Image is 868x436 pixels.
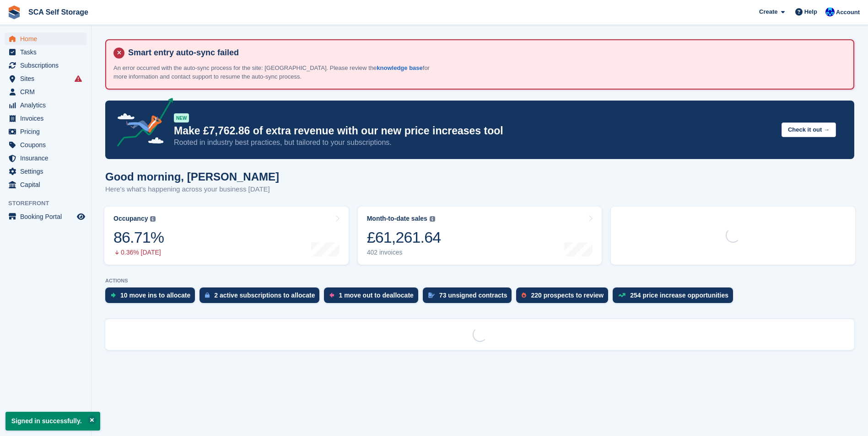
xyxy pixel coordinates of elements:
a: menu [5,138,86,151]
div: 2 active subscriptions to allocate [214,292,315,299]
span: Help [804,7,817,16]
img: contract_signature_icon-13c848040528278c33f63329250d36e43548de30e8caae1d1a13099fd9432cc5.svg [428,292,435,298]
a: 73 unsigned contracts [423,287,517,308]
a: 2 active subscriptions to allocate [199,287,324,308]
a: menu [5,178,86,191]
span: Sites [20,72,75,85]
p: ACTIONS [105,278,854,284]
img: move_ins_to_allocate_icon-fdf77a2bb77ea45bf5b3d319d69a93e2d87916cf1d5bf7949dd705db3b84f3ca.svg [111,292,116,298]
span: Storefront [8,199,91,208]
a: menu [5,46,86,58]
a: Preview store [75,211,86,222]
a: Month-to-date sales £61,261.64 402 invoices [358,207,602,265]
a: 254 price increase opportunities [613,287,738,308]
a: knowledge base [377,64,422,71]
img: icon-info-grey-7440780725fd019a000dd9b08b2336e03edf1995a4989e88bcd33f0948082b44.svg [150,216,156,222]
div: 1 move out to deallocate [339,292,413,299]
a: menu [5,72,86,85]
img: Kelly Neesham [825,7,835,16]
span: Subscriptions [20,59,75,72]
div: 86.71% [113,228,164,247]
a: menu [5,165,86,178]
p: Signed in successfully. [5,412,100,431]
a: menu [5,112,86,125]
span: Coupons [20,138,75,151]
div: 402 invoices [367,249,441,256]
a: 220 prospects to review [516,287,613,308]
span: Analytics [20,99,75,112]
span: Insurance [20,152,75,165]
span: Tasks [20,46,75,58]
p: Rooted in industry best practices, but tailored to your subscriptions. [174,138,774,148]
div: 220 prospects to review [531,292,604,299]
a: menu [5,210,86,223]
img: stora-icon-8386f47178a22dfd0bd8f6a31ec36ba5ce8667c1dd55bd0f319d3a0aa187defe.svg [7,5,21,19]
img: price_increase_opportunities-93ffe204e8149a01c8c9dc8f82e8f89637d9d84a8eef4429ea346261dce0b2c0.svg [618,293,625,297]
div: 254 price increase opportunities [630,292,728,299]
img: move_outs_to_deallocate_icon-f764333ba52eb49d3ac5e1228854f67142a1ed5810a6f6cc68b1a99e826820c5.svg [329,292,334,298]
h1: Good morning, [PERSON_NAME] [105,170,279,183]
span: CRM [20,85,75,98]
span: Account [836,8,860,17]
button: Check it out → [782,122,836,138]
span: Home [20,32,75,45]
a: menu [5,59,86,72]
div: Occupancy [113,215,148,223]
a: menu [5,125,86,138]
span: Create [759,7,777,16]
div: NEW [174,113,189,122]
a: menu [5,85,86,98]
div: £61,261.64 [367,228,441,247]
i: Smart entry sync failures have occurred [75,75,82,82]
p: An error occurred with the auto-sync process for the site: [GEOGRAPHIC_DATA]. Please review the f... [113,64,434,81]
h4: Smart entry auto-sync failed [124,48,846,58]
img: price-adjustments-announcement-icon-8257ccfd72463d97f412b2fc003d46551f7dbcb40ab6d574587a9cd5c0d94... [109,98,173,150]
div: 10 move ins to allocate [120,292,190,299]
p: Make £7,762.86 of extra revenue with our new price increases tool [174,124,774,138]
span: Booking Portal [20,210,75,223]
span: Capital [20,178,75,191]
a: 1 move out to deallocate [324,287,422,308]
a: Occupancy 86.71% 0.36% [DATE] [104,207,349,265]
span: Invoices [20,112,75,125]
span: Settings [20,165,75,178]
a: 10 move ins to allocate [105,287,199,308]
span: Pricing [20,125,75,138]
a: menu [5,152,86,165]
div: 0.36% [DATE] [113,249,164,256]
img: icon-info-grey-7440780725fd019a000dd9b08b2336e03edf1995a4989e88bcd33f0948082b44.svg [430,216,435,222]
div: 73 unsigned contracts [439,292,507,299]
a: menu [5,99,86,112]
p: Here's what's happening across your business [DATE] [105,184,279,195]
a: menu [5,32,86,45]
a: SCA Self Storage [25,5,92,20]
div: Month-to-date sales [367,215,427,223]
img: active_subscription_to_allocate_icon-d502201f5373d7db506a760aba3b589e785aa758c864c3986d89f69b8ff3... [205,292,210,298]
img: prospect-51fa495bee0391a8d652442698ab0144808aea92771e9ea1ae160a38d050c398.svg [522,292,526,298]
